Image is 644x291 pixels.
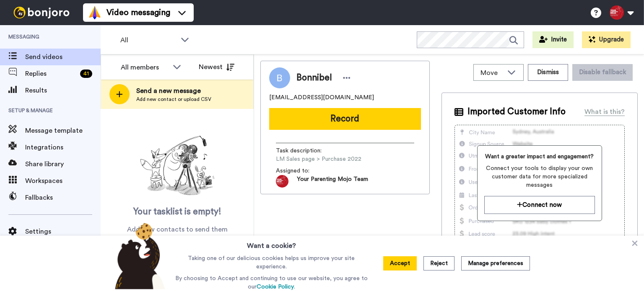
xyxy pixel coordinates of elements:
[106,7,170,18] span: Video messaging
[484,164,595,189] span: Connect your tools to display your own customer data for more specialized messages
[25,227,101,237] span: Settings
[383,256,417,270] button: Accept
[484,196,595,214] button: Connect now
[269,108,421,130] button: Record
[10,7,73,18] img: bj-logo-header-white.svg
[532,31,574,48] button: Invite
[136,86,211,96] span: Send a new message
[173,274,370,291] p: By choosing to Accept and continuing to use our website, you agree to our .
[25,52,101,62] span: Send videos
[276,147,335,155] span: Task description :
[25,176,101,186] span: Workspaces
[276,175,288,188] img: 579d093b-8ec2-4fdf-8c29-dfd6d8731538-1648402357.jpg
[276,155,361,163] span: LM Sales page > Purchase 2022
[25,193,101,203] span: Fallbacks
[133,206,221,218] span: Your tasklist is empty!
[572,64,633,81] button: Disable fallback
[25,69,77,79] span: Replies
[136,96,211,103] span: Add new contact or upload CSV
[297,175,368,188] span: Your Parenting Mojo Team
[113,224,241,245] span: Add new contacts to send them personalised messages
[247,236,296,251] h3: Want a cookie?
[480,68,503,78] span: Move
[107,222,169,289] img: bear-with-cookie.png
[461,256,530,270] button: Manage preferences
[25,85,101,95] span: Results
[296,72,332,84] span: Bonnibel
[25,142,101,152] span: Integrations
[80,70,92,78] div: 41
[276,167,335,175] span: Assigned to:
[120,35,177,45] span: All
[467,106,566,118] span: Imported Customer Info
[25,126,101,136] span: Message template
[135,132,219,199] img: ready-set-action.png
[584,107,625,117] div: What is this?
[484,152,595,161] span: Want a greater impact and engagement?
[192,59,241,75] button: Newest
[423,256,454,270] button: Reject
[528,64,568,81] button: Dismiss
[173,254,370,271] p: Taking one of our delicious cookies helps us improve your site experience.
[269,93,374,102] span: [EMAIL_ADDRESS][DOMAIN_NAME]
[88,6,101,19] img: vm-color.svg
[257,284,294,290] a: Cookie Policy
[25,159,101,169] span: Share library
[582,31,631,48] button: Upgrade
[121,62,169,72] div: All members
[269,67,290,88] img: Image of Bonnibel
